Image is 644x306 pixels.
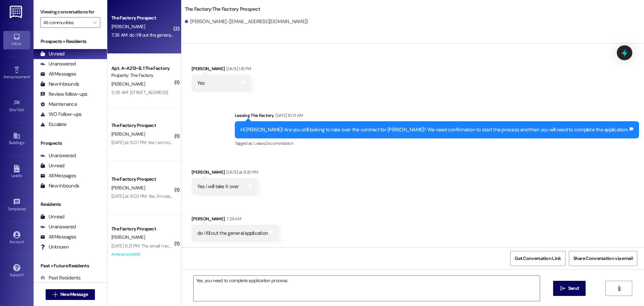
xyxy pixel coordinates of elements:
a: Inbox [3,31,30,49]
div: Leasing The Factory [235,112,639,121]
b: The Factory: The Factory Prospect [185,6,260,13]
div: Unanswered [40,60,76,68]
div: Yes [197,80,205,87]
div: All Messages [40,172,76,179]
span: [PERSON_NAME] [111,185,145,191]
div: The Factory Prospect [111,176,173,183]
label: Viewing conversations for [40,7,100,17]
div: 5:39 AM: [STREET_ADDRESS] [111,89,168,95]
div: Unread [40,162,64,169]
div: Apt. A~A213~B, 1 The Factory [111,65,173,72]
span: [PERSON_NAME] [111,234,145,240]
div: The Factory Prospect [111,225,173,232]
div: Archived on [DATE] [111,250,174,259]
div: Review follow-ups [40,91,87,98]
a: Templates • [3,196,30,214]
div: The Factory Prospect [111,14,173,21]
span: • [30,74,31,78]
button: New Message [46,289,95,300]
div: 7:26 AM: do i fill out the general application [111,32,194,38]
div: 7:26 AM [225,215,241,222]
i:  [53,292,58,297]
span: [PERSON_NAME] [111,131,145,137]
span: New Message [60,291,88,298]
div: do i fill out the general application [197,230,268,237]
div: Tagged as: [235,138,639,148]
div: Unread [40,50,64,57]
div: [PERSON_NAME] [192,65,251,75]
span: Send [568,285,579,292]
textarea: Yes, you need to complete application process. [194,276,540,301]
span: • [26,206,27,210]
i:  [93,20,97,25]
span: [PERSON_NAME] [111,24,145,30]
div: WO Follow-ups [40,111,82,118]
span: Lease , [254,140,265,146]
button: Get Conversation Link [510,251,565,266]
div: Prospects [34,140,107,147]
input: All communities [43,17,90,28]
div: Unknown [40,244,69,251]
div: [PERSON_NAME] [192,169,258,178]
i:  [560,286,565,291]
div: [DATE] at 9:20 PM [225,169,258,176]
div: Property: The Factory [111,72,173,79]
div: Hi [PERSON_NAME]! Are you still looking to take over the contract for [PERSON_NAME]? We need conf... [240,126,629,133]
span: Share Conversation via email [573,255,633,262]
a: Account [3,229,30,247]
img: ResiDesk Logo [10,6,23,18]
div: Unanswered [40,223,76,230]
div: [DATE] 8:21 PM: The email I received a few weeks ago said the bed for my private room was a full ... [111,243,444,249]
button: Send [553,281,586,296]
span: Documentation [265,140,293,146]
a: Leads [3,163,30,181]
a: Buildings [3,130,30,148]
div: [DATE] 1:18 PM [225,65,251,72]
div: Past + Future Residents [34,262,107,269]
div: [DATE] 10:51 AM [274,112,303,119]
div: Escalate [40,121,66,128]
div: [DATE] at 9:07 PM: Yes I am however I need to know my options such as what is rent if the room is... [111,139,322,145]
div: [DATE] at 9:03 PM: Yes. I'm needing to find somewhere asap. [111,193,228,199]
div: New Inbounds [40,81,79,88]
span: [PERSON_NAME] [111,81,145,87]
div: All Messages [40,233,76,241]
div: Maintenance [40,101,77,108]
div: Unanswered [40,152,76,159]
button: Share Conversation via email [569,251,637,266]
div: [PERSON_NAME] [192,215,279,225]
div: Unread [40,213,64,220]
span: Get Conversation Link [515,255,561,262]
div: The Factory Prospect [111,122,173,129]
a: Support [3,262,30,280]
span: • [24,106,25,111]
div: New Inbounds [40,182,79,189]
div: Prospects + Residents [34,38,107,45]
i:  [616,286,622,291]
div: All Messages [40,71,76,78]
div: Yes i will take it over [197,183,239,190]
div: [PERSON_NAME]. ([EMAIL_ADDRESS][DOMAIN_NAME]) [185,18,308,25]
div: Residents [34,201,107,208]
div: Past Residents [40,274,81,281]
a: Site Visit • [3,97,30,115]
